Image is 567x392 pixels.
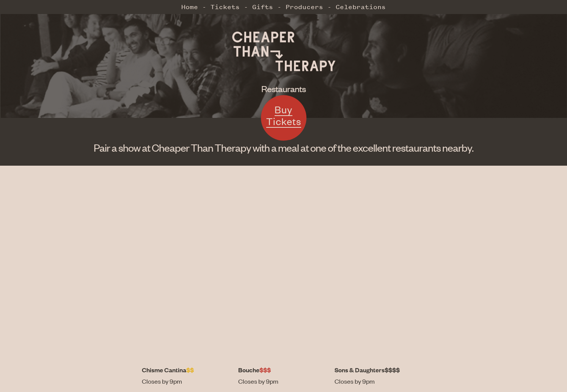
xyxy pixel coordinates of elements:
img: Cheaper Than Therapy [227,23,341,80]
span: $$$$ [385,365,400,374]
dt: Chisme Cantina [142,365,232,375]
dd: Closes by 9pm [238,376,329,386]
span: $$ [186,365,194,374]
a: Buy Tickets [261,95,306,141]
h1: Pair a show at Cheaper Than Therapy with a meal at one of the excellent restaurants nearby. [85,141,482,154]
dd: Closes by 9pm [142,376,232,386]
dd: Closes by 9pm [335,376,425,386]
span: Buy Tickets [266,103,301,128]
span: $$$ [259,365,271,374]
dt: Sons & Daughters [335,365,425,375]
dt: Bouche [238,365,329,375]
